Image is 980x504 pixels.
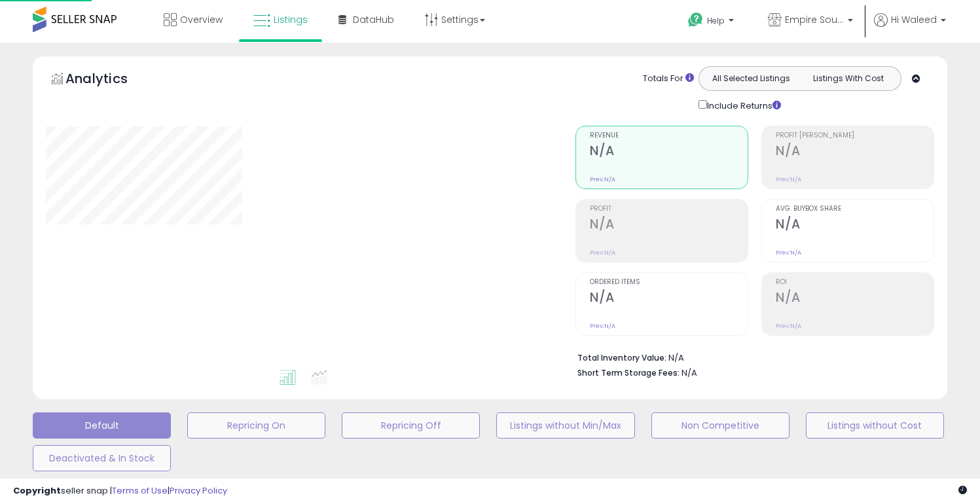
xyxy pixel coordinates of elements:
small: Prev: N/A [776,175,801,183]
span: Hi Waleed [891,13,937,26]
small: Prev: N/A [776,322,801,330]
h2: N/A [590,290,748,308]
h2: N/A [776,143,934,161]
div: Totals For [643,73,694,85]
button: Deactivated & In Stock [33,445,171,471]
span: Revenue [590,132,748,139]
small: Prev: N/A [590,175,615,183]
h2: N/A [590,217,748,234]
span: DataHub [353,13,394,26]
span: Overview [180,13,223,26]
div: Include Returns [689,98,797,113]
li: N/A [577,349,924,365]
button: All Selected Listings [702,70,800,87]
button: Repricing Off [342,412,480,439]
small: Prev: N/A [776,249,801,257]
h5: Analytics [65,69,153,91]
button: Listings without Cost [806,412,944,439]
h2: N/A [590,143,748,161]
a: Hi Waleed [874,13,946,43]
div: seller snap | | [13,485,227,497]
span: Profit [590,206,748,213]
span: ROI [776,279,934,286]
small: Prev: N/A [590,249,615,257]
span: Listings [274,13,308,26]
b: Short Term Storage Fees: [577,367,680,378]
span: Empire Source [785,13,844,26]
span: Avg. Buybox Share [776,206,934,213]
strong: Copyright [13,484,61,497]
button: Repricing On [187,412,325,439]
h2: N/A [776,290,934,308]
span: Profit [PERSON_NAME] [776,132,934,139]
span: Help [707,15,725,26]
h2: N/A [776,217,934,234]
button: Non Competitive [651,412,789,439]
span: Ordered Items [590,279,748,286]
small: Prev: N/A [590,322,615,330]
span: N/A [681,367,697,379]
b: Total Inventory Value: [577,352,666,363]
a: Help [678,2,747,43]
button: Listings without Min/Max [496,412,634,439]
button: Default [33,412,171,439]
i: Get Help [687,12,704,28]
button: Listings With Cost [799,70,897,87]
